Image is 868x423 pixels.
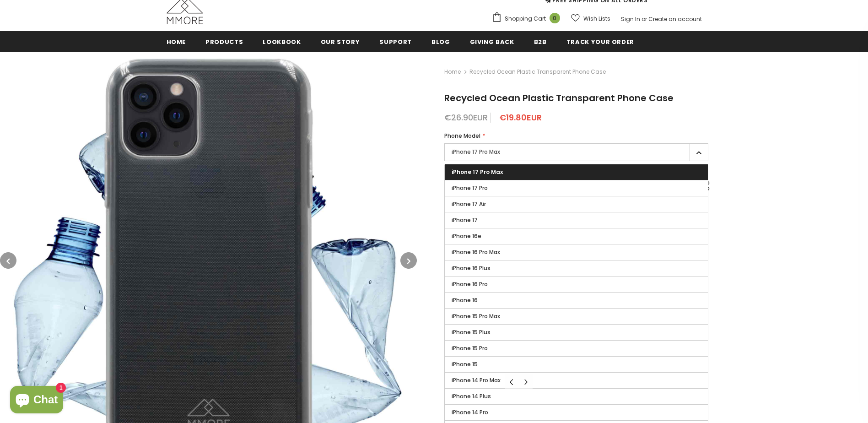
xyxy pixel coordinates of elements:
[499,112,542,123] span: €19.80EUR
[205,38,243,46] span: Products
[321,31,360,52] a: Our Story
[321,38,360,46] span: Our Story
[505,14,546,23] span: Shopping Cart
[452,344,488,352] span: iPhone 15 Pro
[452,312,500,320] span: iPhone 15 Pro Max
[583,14,610,23] span: Wish Lists
[452,184,488,192] span: iPhone 17 Pro
[7,386,66,416] inbox-online-store-chat: Shopify online store chat
[469,66,606,77] span: Recycled Ocean Plastic Transparent Phone Case
[431,31,450,52] a: Blog
[621,15,640,23] a: Sign In
[470,38,514,46] span: Giving back
[470,31,514,52] a: Giving back
[379,31,412,52] a: support
[452,200,486,208] span: iPhone 17 Air
[534,31,547,52] a: B2B
[263,31,301,52] a: Lookbook
[379,38,412,46] span: support
[452,232,481,240] span: iPhone 16e
[550,13,560,23] span: 0
[534,38,547,46] span: B2B
[452,392,491,400] span: iPhone 14 Plus
[452,296,478,304] span: iPhone 16
[452,264,491,272] span: iPhone 16 Plus
[452,376,501,384] span: iPhone 14 Pro Max
[263,38,301,46] span: Lookbook
[452,360,478,368] span: iPhone 15
[167,31,186,52] a: Home
[566,38,634,46] span: Track your order
[452,408,488,416] span: iPhone 14 Pro
[642,15,647,23] span: or
[452,248,500,256] span: iPhone 16 Pro Max
[444,112,488,123] span: €26.90EUR
[566,31,634,52] a: Track your order
[205,31,243,52] a: Products
[444,132,480,140] span: Phone Model
[444,143,709,161] label: iPhone 17 Pro Max
[444,66,461,77] a: Home
[452,216,478,224] span: iPhone 17
[492,12,565,26] a: Shopping Cart 0
[452,280,488,288] span: iPhone 16 Pro
[444,92,674,104] span: Recycled Ocean Plastic Transparent Phone Case
[452,168,503,176] span: iPhone 17 Pro Max
[431,38,450,46] span: Blog
[571,11,610,27] a: Wish Lists
[452,328,491,336] span: iPhone 15 Plus
[167,38,186,46] span: Home
[648,15,702,23] a: Create an account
